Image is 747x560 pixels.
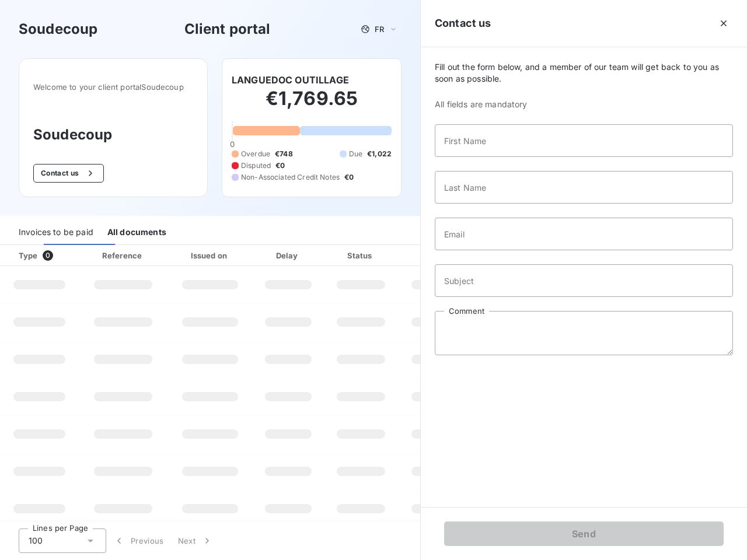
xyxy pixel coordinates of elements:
[29,535,43,547] span: 100
[19,19,97,40] h3: Soudecoup
[435,61,733,85] span: Fill out the form below, and a member of our team will get back to you as soon as possible.
[106,528,171,553] button: Previous
[107,220,166,245] div: All documents
[349,149,362,159] span: Due
[33,82,193,92] span: Welcome to your client portal Soudecoup
[170,250,250,261] div: Issued on
[171,528,220,553] button: Next
[400,250,475,261] div: Amount
[241,149,270,159] span: Overdue
[444,521,724,546] button: Send
[241,160,271,171] span: Disputed
[435,15,491,32] h5: Contact us
[33,124,193,145] h3: Soudecoup
[33,164,104,183] button: Contact us
[255,250,322,261] div: Delay
[43,250,53,261] span: 0
[184,19,271,40] h3: Client portal
[275,160,285,171] span: €0
[232,87,392,122] h2: €1,769.65
[435,124,733,157] input: placeholder
[435,218,733,250] input: placeholder
[19,220,93,245] div: Invoices to be paid
[12,250,76,261] div: Type
[435,264,733,297] input: placeholder
[435,171,733,204] input: placeholder
[102,251,142,260] div: Reference
[344,172,354,183] span: €0
[232,73,349,87] h6: LANGUEDOC OUTILLAGE
[241,172,340,183] span: Non-Associated Credit Notes
[326,250,396,261] div: Status
[435,99,733,110] span: All fields are mandatory
[275,149,293,159] span: €748
[230,139,235,149] span: 0
[367,149,392,159] span: €1,022
[375,24,384,34] span: FR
